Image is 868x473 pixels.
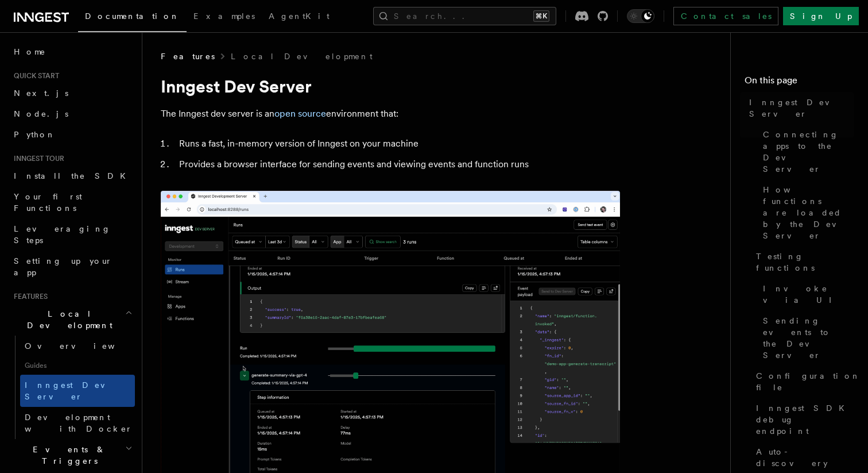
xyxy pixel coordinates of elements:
a: open source [274,108,326,119]
a: Examples [187,3,262,31]
button: Toggle dark mode [627,9,654,23]
span: Configuration file [756,370,861,393]
a: How functions are loaded by the Dev Server [758,179,854,246]
a: Next.js [9,83,135,103]
span: Invoke via UI [763,283,854,306]
span: Guides [20,356,135,375]
a: Install the SDK [9,166,135,186]
span: Install the SDK [14,171,133,180]
a: Configuration file [751,366,854,398]
span: Node.js [14,109,68,118]
div: Local Development [9,336,135,439]
a: Leveraging Steps [9,218,135,251]
span: Inngest tour [9,154,64,163]
a: Development with Docker [20,407,135,439]
a: AgentKit [262,3,336,31]
kbd: ⌘K [533,10,549,22]
a: Python [9,124,135,145]
span: Inngest Dev Server [749,97,854,120]
span: Events & Triggers [9,444,125,467]
span: Documentation [85,11,180,21]
button: Local Development [9,303,135,336]
span: Local Development [9,308,125,331]
button: Search...⌘K [373,7,556,25]
span: Python [14,130,56,139]
a: Inngest Dev Server [745,92,854,124]
span: Setting up your app [14,256,113,277]
p: The Inngest dev server is an environment that: [161,106,620,122]
span: Inngest Dev Server [25,380,123,401]
span: Examples [193,11,255,21]
span: Sending events to the Dev Server [763,315,854,361]
a: Invoke via UI [758,278,854,310]
a: Connecting apps to the Dev Server [758,124,854,179]
a: Local Development [231,51,373,62]
a: Testing functions [751,246,854,278]
span: AgentKit [269,11,330,21]
span: Your first Functions [14,192,82,213]
a: Inngest Dev Server [20,375,135,407]
span: Testing functions [756,251,854,274]
span: Features [161,51,215,62]
a: Setting up your app [9,251,135,283]
span: Development with Docker [25,413,133,433]
span: Connecting apps to the Dev Server [763,129,854,175]
a: Sending events to the Dev Server [758,310,854,366]
li: Runs a fast, in-memory version of Inngest on your machine [176,136,620,152]
a: Documentation [78,3,187,32]
span: Home [14,46,46,57]
a: Sign Up [783,7,859,25]
li: Provides a browser interface for sending events and viewing events and function runs [176,156,620,172]
a: Overview [20,336,135,356]
span: Overview [25,341,143,351]
a: Your first Functions [9,186,135,218]
h4: On this page [745,74,854,92]
a: Contact sales [673,7,778,25]
a: Inngest SDK debug endpoint [751,398,854,441]
a: Node.js [9,103,135,124]
span: Quick start [9,71,59,80]
button: Events & Triggers [9,439,135,471]
span: Leveraging Steps [14,224,111,245]
span: Next.js [14,89,68,98]
span: Auto-discovery [756,446,854,469]
span: Features [9,292,48,301]
span: Inngest SDK debug endpoint [756,402,854,437]
a: Home [9,41,135,62]
span: How functions are loaded by the Dev Server [763,184,854,241]
h1: Inngest Dev Server [161,76,620,97]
